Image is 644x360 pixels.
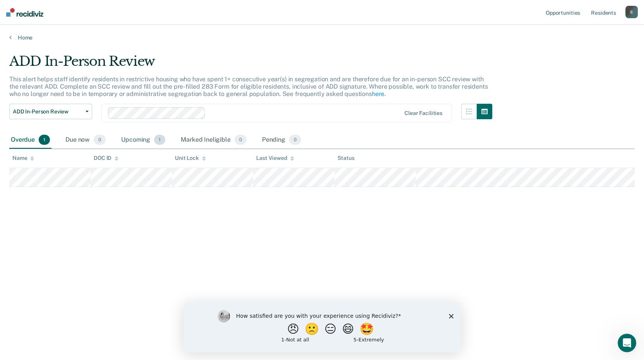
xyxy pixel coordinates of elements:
span: 1 [39,135,50,145]
div: Marked Ineligible0 [179,132,248,149]
div: Clear facilities [404,110,442,117]
div: Upcoming1 [120,132,167,149]
iframe: Survey by Kim from Recidiviz [183,302,461,352]
span: 0 [289,135,301,145]
a: Home [9,34,635,41]
button: S [625,6,638,18]
div: DOC ID [94,155,118,161]
span: 0 [235,135,247,145]
p: This alert helps staff identify residents in restrictive housing who have spent 1+ consecutive ye... [9,75,488,98]
div: ADD In-Person Review [9,53,492,75]
span: ADD In-Person Review [13,108,82,115]
span: 1 [154,135,165,145]
button: ADD In-Person Review [9,104,92,119]
iframe: Intercom live chat [618,334,636,352]
span: 0 [94,135,106,145]
div: Last Viewed [256,155,294,161]
a: here [372,90,384,98]
div: Pending0 [260,132,303,149]
div: Due now0 [64,132,107,149]
div: Overdue1 [9,132,51,149]
div: Status [337,155,354,161]
div: Name [12,155,34,161]
div: Unit Lock [175,155,206,161]
img: Recidiviz [6,8,43,17]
